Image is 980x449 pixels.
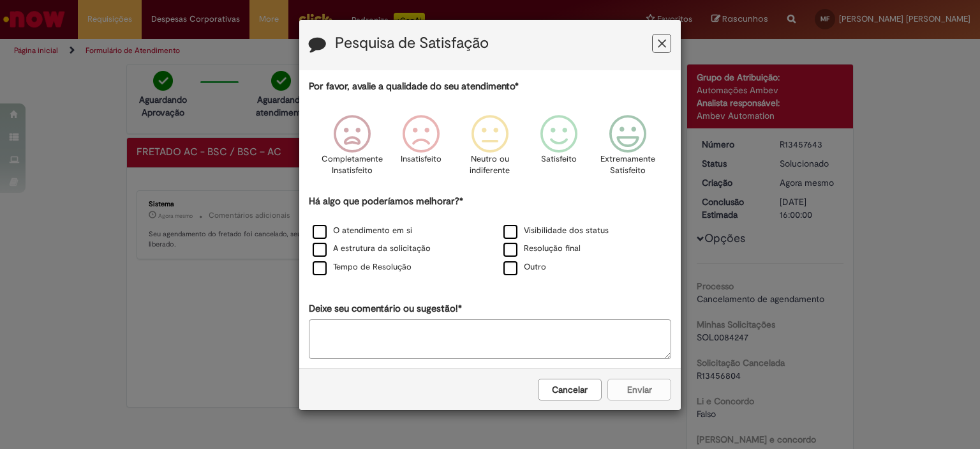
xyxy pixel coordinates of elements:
p: Extremamente Satisfeito [600,153,655,177]
div: Satisfeito [526,105,591,193]
button: Cancelar [538,379,602,400]
label: Resolução final [503,243,581,255]
label: Deixe seu comentário ou sugestão!* [309,302,462,316]
p: Satisfeito [541,153,577,165]
p: Insatisfeito [401,153,442,165]
div: Extremamente Satisfeito [595,105,660,193]
div: Completamente Insatisfeito [319,105,384,193]
div: Há algo que poderíamos melhorar?* [309,195,671,277]
label: O atendimento em si [313,225,412,237]
label: Por favor, avalie a qualidade do seu atendimento* [309,80,519,93]
label: Pesquisa de Satisfação [335,35,489,52]
div: Insatisfeito [389,105,454,193]
label: Tempo de Resolução [313,261,412,273]
label: A estrutura da solicitação [313,243,431,255]
div: Neutro ou indiferente [457,105,523,193]
p: Neutro ou indiferente [467,153,513,177]
p: Completamente Insatisfeito [322,153,383,177]
label: Outro [503,261,546,273]
label: Visibilidade dos status [503,225,609,237]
